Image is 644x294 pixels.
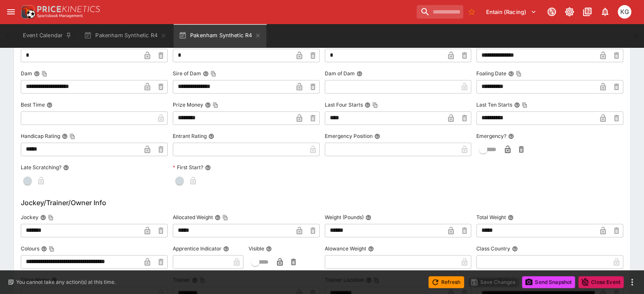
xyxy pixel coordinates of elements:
button: First Start? [205,165,211,170]
button: Copy To Clipboard [69,133,75,139]
button: Total Weight [508,214,514,220]
p: Late Scratching? [21,164,61,171]
button: Last Four StartsCopy To Clipboard [365,102,370,108]
div: Kevin Gutschlag [618,5,631,19]
button: Select Tenant [481,5,542,19]
button: Send Snapshot [522,276,575,288]
input: search [417,5,463,19]
button: Close Event [578,276,624,288]
p: First Start? [173,164,203,171]
button: more [627,277,637,287]
button: Toggle light/dark mode [562,4,577,19]
p: Total Weight [476,214,506,221]
button: Allocated WeightCopy To Clipboard [215,214,221,220]
h6: Jockey/Trainer/Owner Info [21,198,623,208]
button: Class Country [512,246,518,252]
button: Copy To Clipboard [213,102,218,108]
button: JockeyCopy To Clipboard [40,214,46,220]
button: Foaling DateCopy To Clipboard [508,71,514,77]
button: Pakenham Synthetic R4 [174,24,267,47]
button: DamCopy To Clipboard [34,71,40,77]
button: Copy To Clipboard [210,71,216,77]
button: Late Scratching? [63,165,69,170]
p: Entrant Rating [173,132,207,140]
button: Alowance Weight [368,246,374,252]
button: open drawer [3,4,19,19]
button: Handicap RatingCopy To Clipboard [62,133,68,139]
button: Copy To Clipboard [49,246,55,252]
button: Sire of DamCopy To Clipboard [203,71,209,77]
p: Dam of Dam [325,70,355,77]
img: PriceKinetics Logo [19,3,36,20]
button: Apprentice Indicator [223,246,229,252]
button: Pakenham Synthetic R4 [79,24,172,47]
p: You cannot take any action(s) at this time. [16,278,116,286]
p: Colours [21,245,39,252]
button: Copy To Clipboard [516,71,522,77]
p: Class Country [476,245,510,252]
button: Event Calendar [18,24,77,47]
button: Refresh [428,276,464,288]
p: Prize Money [173,101,203,108]
button: Copy To Clipboard [48,214,54,220]
button: No Bookmarks [465,5,478,19]
button: Dam of Dam [357,71,362,77]
p: Sire of Dam [173,70,201,77]
p: Emergency Position [325,132,373,140]
p: Emergency? [476,132,506,140]
button: Visible [266,246,272,252]
button: Copy To Clipboard [41,71,47,77]
button: Copy To Clipboard [222,214,228,220]
p: Last Four Starts [325,101,363,108]
button: Documentation [580,4,595,19]
p: Dam [21,70,32,77]
button: Best Time [47,102,53,108]
button: Entrant Rating [208,133,214,139]
button: Notifications [597,4,613,19]
p: Jockey [21,214,39,221]
button: Last Ten StartsCopy To Clipboard [514,102,520,108]
p: Best Time [21,101,45,108]
button: Kevin Gutschlag [615,3,634,21]
p: Allocated Weight [173,214,213,221]
button: Connected to PK [544,4,559,19]
p: Foaling Date [476,70,506,77]
p: Apprentice Indicator [173,245,221,252]
p: Visible [249,245,264,252]
button: Prize MoneyCopy To Clipboard [205,102,211,108]
p: Last Ten Starts [476,101,512,108]
button: Copy To Clipboard [522,102,528,108]
button: Emergency? [508,133,514,139]
button: ColoursCopy To Clipboard [41,246,47,252]
button: Weight (Pounds) [365,214,371,220]
img: PriceKinetics [37,6,100,12]
p: Weight (Pounds) [325,214,364,221]
p: Handicap Rating [21,132,60,140]
button: Copy To Clipboard [372,102,378,108]
img: Sportsbook Management [37,14,83,18]
p: Alowance Weight [325,245,366,252]
button: Emergency Position [374,133,380,139]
